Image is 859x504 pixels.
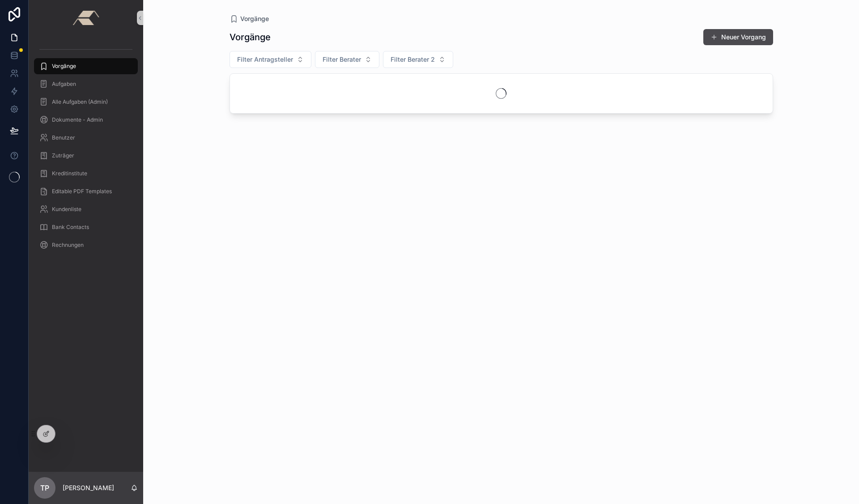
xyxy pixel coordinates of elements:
a: Editable PDF Templates [34,183,138,199]
a: Kreditinstitute [34,165,138,182]
a: Vorgänge [230,14,269,23]
a: Vorgänge [34,58,138,74]
span: Kreditinstitute [52,170,87,177]
a: Kundenliste [34,201,138,217]
span: Kundenliste [52,206,81,213]
span: Vorgänge [52,63,76,70]
button: Select Button [230,51,311,68]
a: Rechnungen [34,237,138,253]
img: App logo [72,11,99,25]
a: Dokumente - Admin [34,112,138,128]
a: Alle Aufgaben (Admin) [34,94,138,110]
span: Rechnungen [52,241,84,249]
span: Dokumente - Admin [52,116,103,123]
span: Bank Contacts [52,224,89,231]
span: Filter Berater 2 [391,55,435,64]
span: TP [40,483,49,493]
p: [PERSON_NAME] [63,483,114,492]
span: Alle Aufgaben (Admin) [52,98,108,106]
button: Select Button [383,51,453,68]
a: Benutzer [34,130,138,146]
h1: Vorgänge [230,31,271,43]
a: Bank Contacts [34,219,138,235]
div: scrollable content [29,36,143,265]
span: Filter Antragsteller [237,55,293,64]
a: Zuträger [34,148,138,164]
span: Vorgänge [240,14,269,23]
button: Select Button [315,51,379,68]
span: Zuträger [52,152,74,159]
a: Aufgaben [34,76,138,92]
span: Filter Berater [323,55,361,64]
span: Editable PDF Templates [52,188,112,195]
button: Neuer Vorgang [703,29,773,45]
span: Aufgaben [52,80,76,88]
span: Benutzer [52,134,75,141]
